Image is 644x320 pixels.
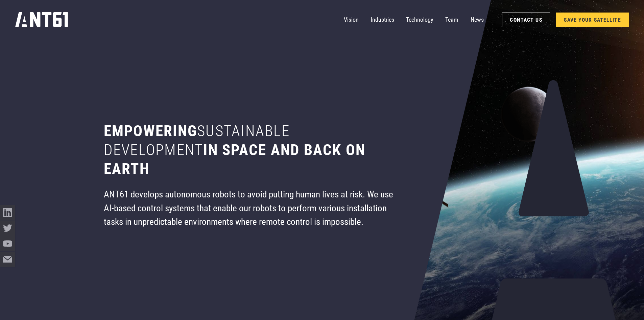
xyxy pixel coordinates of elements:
a: Technology [406,12,433,27]
h1: Empowering in space and back on earth [104,122,396,178]
a: Vision [344,12,359,27]
div: ANT61 develops autonomous robots to avoid putting human lives at risk. We use AI-based control sy... [104,188,396,229]
a: Contact Us [502,13,550,27]
a: Team [445,12,458,27]
a: News [471,12,484,27]
a: SAVE YOUR SATELLITE [556,13,629,27]
a: home [15,9,69,30]
a: Industries [371,12,394,27]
